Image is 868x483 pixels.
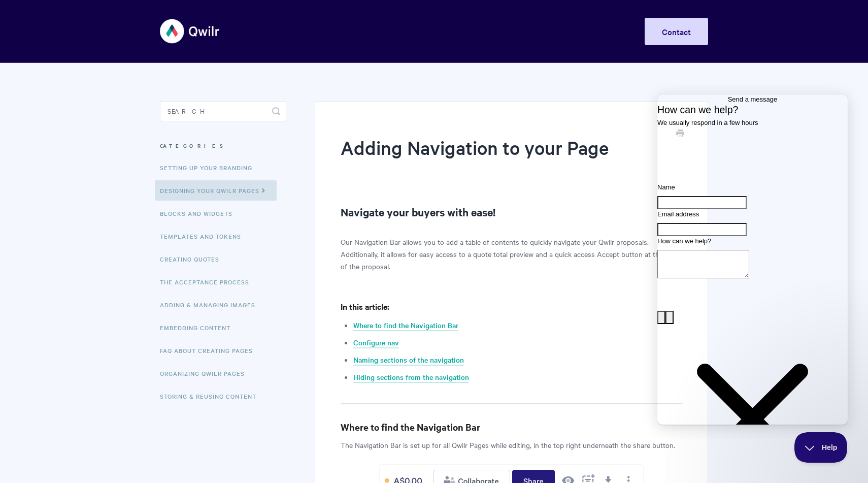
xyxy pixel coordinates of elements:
p: The Navigation Bar is set up for all Qwilr Pages while editing, in the top right underneath the s... [341,439,682,451]
b: In this article: [341,301,389,312]
h3: Where to find the Navigation Bar [341,420,682,434]
iframe: Help Scout Beacon - Live Chat, Contact Form, and Knowledge Base [657,94,848,425]
a: Contact [645,18,708,45]
a: Where to find the Navigation Bar [353,320,458,331]
a: Naming sections of the navigation [353,355,464,366]
h1: Adding Navigation to your Page [341,135,667,178]
a: Creating Quotes [160,249,227,269]
img: Qwilr Help Center [160,12,220,50]
input: Search [160,101,286,121]
a: Blocks and Widgets [160,203,240,223]
a: Setting up your Branding [160,157,260,178]
a: Configure nav [353,337,399,348]
iframe: Help Scout Beacon - Close [794,432,848,463]
p: Our Navigation Bar allows you to add a table of contents to quickly navigate your Qwilr proposals... [341,236,682,272]
h3: Categories [160,137,286,155]
a: Organizing Qwilr Pages [160,363,252,383]
a: Adding & Managing Images [160,295,263,315]
a: The Acceptance Process [160,272,257,292]
a: Embedding Content [160,317,238,338]
a: Templates and Tokens [160,226,249,246]
h2: Navigate your buyers with ease! [341,204,682,220]
a: Storing & Reusing Content [160,386,264,406]
a: Designing Your Qwilr Pages [155,180,277,201]
a: FAQ About Creating Pages [160,340,260,361]
a: Hiding sections from the navigation [353,372,469,383]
